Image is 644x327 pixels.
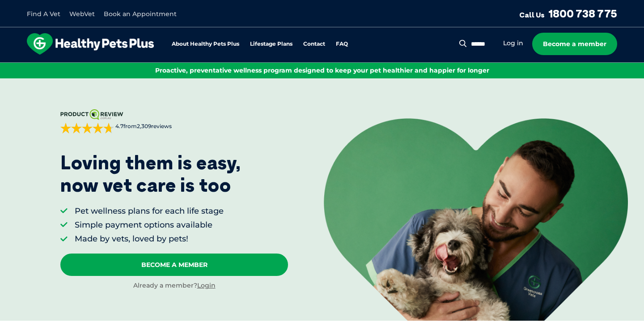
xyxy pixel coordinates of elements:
[69,10,95,18] a: WebVet
[75,233,224,245] li: Made by vets, loved by pets!
[75,219,224,231] li: Simple payment options available
[324,118,628,321] img: <p>Loving them is easy, <br /> now vet care is too</p>
[519,7,617,20] a: Call Us1800 738 775
[519,10,545,19] span: Call Us
[197,281,216,289] a: Login
[60,123,114,133] div: 4.7 out of 5 stars
[503,39,523,47] a: Log in
[336,41,348,47] a: FAQ
[60,281,288,290] div: Already a member?
[60,151,241,197] p: Loving them is easy, now vet care is too
[114,123,172,130] span: from
[75,206,224,217] li: Pet wellness plans for each life stage
[303,41,325,47] a: Contact
[172,41,239,47] a: About Healthy Pets Plus
[115,123,123,129] strong: 4.7
[104,10,177,18] a: Book an Appointment
[27,33,154,55] img: hpp-logo
[60,254,288,276] a: Become A Member
[137,123,172,129] span: 2,309 reviews
[60,109,288,133] a: 4.7from2,309reviews
[532,33,617,55] a: Become a member
[155,66,489,74] span: Proactive, preventative wellness program designed to keep your pet healthier and happier for longer
[458,39,469,48] button: Search
[27,10,60,18] a: Find A Vet
[250,41,292,47] a: Lifestage Plans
